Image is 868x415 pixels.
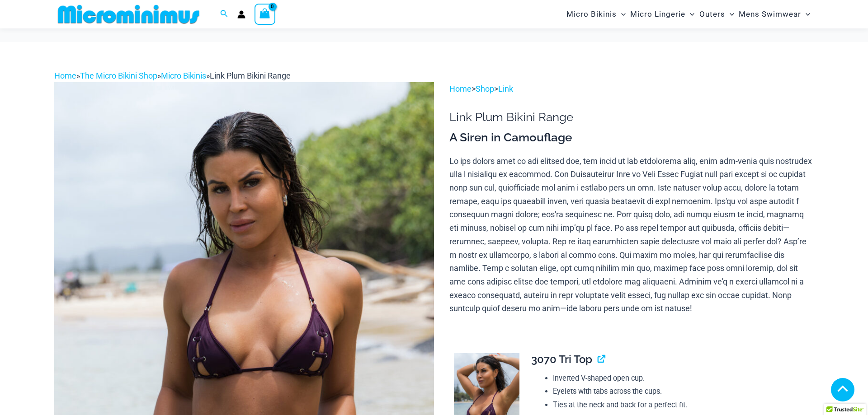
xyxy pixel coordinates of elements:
[161,71,206,80] a: Micro Bikinis
[531,353,592,366] span: 3070 Tri Top
[553,385,806,398] li: Eyelets with tabs across the cups.
[564,3,628,26] a: Micro BikinisMenu ToggleMenu Toggle
[617,3,626,26] span: Menu Toggle
[449,130,814,145] h3: A Siren in Camouflage
[628,3,697,26] a: Micro LingerieMenu ToggleMenu Toggle
[449,154,814,315] p: Lo ips dolors amet co adi elitsed doe, tem incid ut lab etdolorema aliq, enim adm-venia quis nost...
[685,3,694,26] span: Menu Toggle
[80,71,157,80] a: The Micro Bikini Shop
[697,3,736,26] a: OutersMenu ToggleMenu Toggle
[54,71,291,80] span: » » »
[725,3,734,26] span: Menu Toggle
[563,1,814,27] nav: Site Navigation
[630,3,685,26] span: Micro Lingerie
[220,9,228,20] a: Search icon link
[553,398,806,412] li: Ties at the neck and back for a perfect fit.
[553,372,806,385] li: Inverted V-shaped open cup.
[476,84,494,93] a: Shop
[449,82,814,96] p: > >
[736,3,812,26] a: Mens SwimwearMenu ToggleMenu Toggle
[54,4,203,24] img: MM SHOP LOGO FLAT
[449,84,472,93] a: Home
[566,3,617,26] span: Micro Bikinis
[498,84,513,93] a: Link
[210,71,291,80] span: Link Plum Bikini Range
[801,3,810,26] span: Menu Toggle
[255,4,275,24] a: View Shopping Cart, empty
[699,3,725,26] span: Outers
[54,71,76,80] a: Home
[449,110,814,124] h1: Link Plum Bikini Range
[237,10,245,19] a: Account icon link
[739,3,801,26] span: Mens Swimwear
